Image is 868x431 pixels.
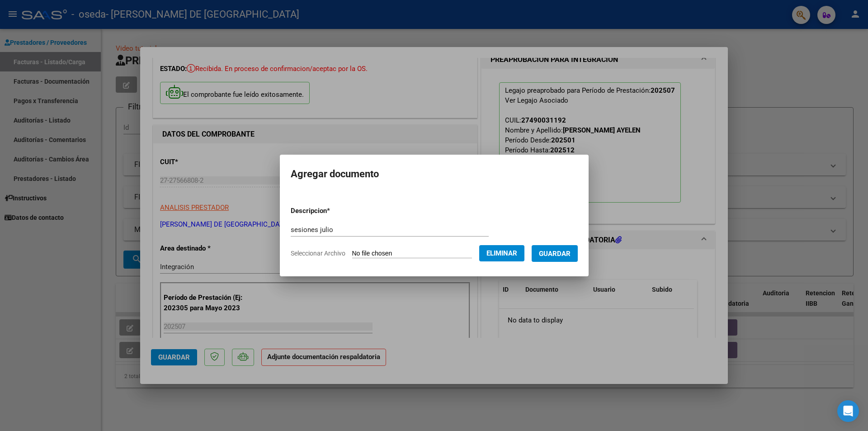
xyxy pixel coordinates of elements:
[486,249,517,257] span: Eliminar
[532,245,578,262] button: Guardar
[539,250,571,258] span: Guardar
[479,245,524,261] button: Eliminar
[837,400,859,422] div: Open Intercom Messenger
[291,166,578,183] h2: Agregar documento
[291,206,377,216] p: Descripcion
[291,250,345,257] span: Seleccionar Archivo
